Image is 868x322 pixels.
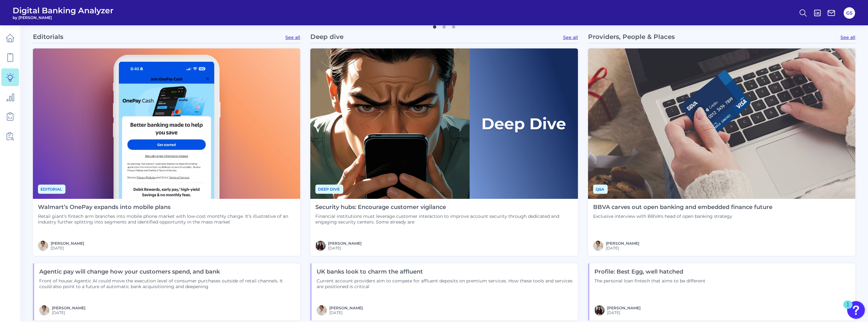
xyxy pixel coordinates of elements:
[847,301,865,319] button: Open Resource Center, 1 new notification
[329,310,363,315] span: [DATE]
[607,310,641,315] span: [DATE]
[431,22,438,28] button: 1
[13,15,114,20] span: by [PERSON_NAME]
[310,48,578,199] img: Deep Dives with Right Label.png
[328,246,362,250] span: [DATE]
[593,204,772,211] h4: BBVA carves out open banking and embedded finance future
[33,33,63,41] p: Editorials
[441,22,447,28] button: 2
[844,7,855,19] button: GS
[450,22,457,28] button: 3
[39,278,295,289] p: Front of house: Agentic AI could move the execution level of consumer purchases outside of retail...
[38,186,65,192] a: Editorial
[315,241,325,251] img: RNFetchBlobTmp_0b8yx2vy2p867rz195sbp4h.png
[594,268,705,275] h4: Profile: Best Egg, well hatched
[328,241,362,246] a: [PERSON_NAME]
[317,268,573,275] h4: UK banks look to charm the affluent
[317,278,573,289] p: Current account providers aim to compete for affluent deposits on premium services. How these too...
[38,241,48,251] img: MIchael McCaw
[39,268,295,275] h4: Agentic pay will change how your customers spend, and bank
[593,186,608,192] a: Q&A
[607,306,641,310] a: [PERSON_NAME]
[594,305,604,315] img: RNFetchBlobTmp_0b8yx2vy2p867rz195sbp4h.png
[51,241,84,246] a: [PERSON_NAME]
[315,185,343,194] span: Deep dive
[13,6,114,15] span: Digital Banking Analyzer
[563,35,578,40] a: See all
[38,213,295,225] p: Retail giant’s fintech arm branches into mobile phone market with low-cost monthly charge. It’s i...
[593,185,608,194] span: Q&A
[594,278,705,284] p: The personal loan fintech that aims to be different
[33,48,300,199] img: News - Phone (3).png
[38,185,65,194] span: Editorial
[285,35,300,40] a: See all
[317,305,327,315] img: MIchael McCaw
[588,48,855,199] img: Tarjeta-de-credito-BBVA.jpg
[310,33,344,41] p: Deep dive
[840,35,855,40] a: See all
[39,305,49,315] img: MIchael McCaw
[51,246,84,250] span: [DATE]
[593,241,603,251] img: MIchael McCaw
[846,305,849,313] div: 1
[606,241,639,246] a: [PERSON_NAME]
[52,310,85,315] span: [DATE]
[52,306,85,310] a: [PERSON_NAME]
[588,33,675,41] p: Providers, People & Places
[38,204,295,211] h4: Walmart’s OnePay expands into mobile plans
[329,306,363,310] a: [PERSON_NAME]
[606,246,639,250] span: [DATE]
[593,213,772,219] p: Exclusive interview with BBVA's head of open banking strategy
[315,213,573,225] p: Financial institutions must leverage customer interaction to improve account security through ded...
[315,186,343,192] a: Deep dive
[315,204,573,211] h4: Security hubs: Encourage customer vigilance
